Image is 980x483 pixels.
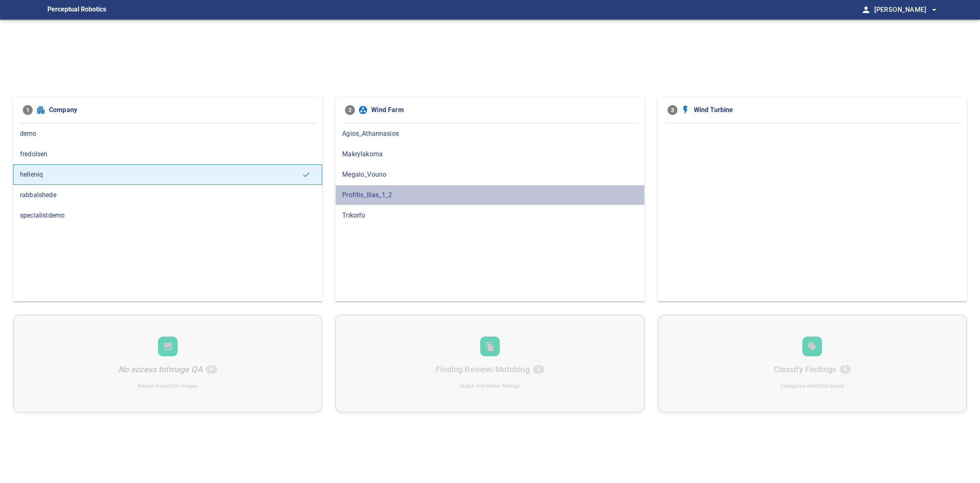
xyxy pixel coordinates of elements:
div: fredolsen [13,144,322,164]
div: Makrylakoma [335,144,644,164]
span: arrow_drop_down [929,5,939,15]
span: Trikorfo [342,211,637,220]
span: 1 [23,105,33,115]
div: Profitis_Ilias_1_2 [335,185,644,205]
span: Profitis_Ilias_1_2 [342,190,637,200]
figcaption: Perceptual Robotics [47,3,106,16]
div: Trikorfo [335,205,644,226]
span: rabbalshede [20,190,315,200]
div: Agios_Athannasios [335,124,644,144]
span: Megalo_Vouno [342,170,637,180]
span: Agios_Athannasios [342,129,637,139]
span: helleniq [20,170,302,180]
span: 3 [668,105,677,115]
span: Company [49,105,312,115]
span: [PERSON_NAME] [874,4,939,16]
div: demo [13,124,322,144]
button: [PERSON_NAME] [871,2,939,18]
span: demo [20,129,315,139]
span: Makrylakoma [342,149,637,159]
div: helleniq [13,164,322,185]
span: Wind Farm [371,105,635,115]
div: Megalo_Vouno [335,164,644,185]
span: fredolsen [20,149,315,159]
span: 2 [345,105,355,115]
span: Wind Turbine [694,105,957,115]
span: specialistdemo [20,211,315,220]
span: person [861,5,871,15]
div: rabbalshede [13,185,322,205]
div: specialistdemo [13,205,322,226]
